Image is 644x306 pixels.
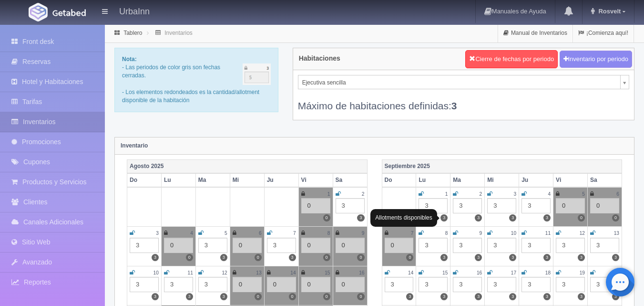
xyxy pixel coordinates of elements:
[590,277,619,292] div: 3
[255,293,262,300] label: 0
[255,254,262,261] label: 0
[578,254,585,261] label: 3
[161,173,195,187] th: Lu
[465,50,558,68] button: Cierre de fechas por periodo
[323,293,330,300] label: 0
[487,198,516,213] div: 3
[612,254,619,261] label: 3
[293,231,296,236] small: 7
[233,277,262,292] div: 0
[153,270,159,275] small: 10
[556,238,585,253] div: 3
[222,270,227,275] small: 12
[382,173,416,187] th: Do
[511,270,516,275] small: 17
[362,191,365,197] small: 2
[408,270,413,275] small: 14
[445,191,448,197] small: 1
[121,142,148,149] strong: Inventario
[298,173,333,187] th: Vi
[267,277,296,292] div: 0
[406,293,413,300] label: 3
[127,159,368,173] th: Agosto 2025
[451,100,457,111] b: 3
[560,51,632,68] button: Inventario por periodo
[556,277,585,292] div: 3
[573,24,634,42] a: ¡Comienza aquí!
[453,277,482,292] div: 3
[580,270,585,275] small: 19
[186,254,193,261] label: 0
[164,30,193,36] a: Inventarios
[323,214,330,222] label: 0
[122,56,137,63] b: Nota:
[440,293,448,300] label: 3
[612,293,619,300] label: 3
[582,191,585,197] small: 5
[264,173,298,187] th: Ju
[596,8,621,15] span: Rosvelt
[190,231,193,236] small: 4
[220,254,227,261] label: 3
[325,270,330,275] small: 15
[52,9,86,16] img: Getabed
[385,238,414,253] div: 0
[521,277,551,292] div: 3
[336,238,365,253] div: 0
[220,293,227,300] label: 3
[362,231,365,236] small: 9
[299,55,340,62] h4: Habitaciones
[336,277,365,292] div: 0
[485,173,519,187] th: Mi
[357,254,364,261] label: 0
[327,231,330,236] small: 8
[359,270,364,275] small: 16
[511,231,516,236] small: 10
[487,277,516,292] div: 3
[475,254,482,261] label: 3
[440,214,448,222] label: 3
[233,238,262,253] div: 0
[186,293,193,300] label: 3
[580,231,585,236] small: 12
[301,277,330,292] div: 0
[545,231,551,236] small: 11
[445,231,448,236] small: 8
[130,238,159,253] div: 3
[127,173,162,187] th: Do
[450,173,485,187] th: Ma
[130,277,159,292] div: 3
[614,231,619,236] small: 13
[480,231,482,236] small: 9
[230,173,264,187] th: Mi
[289,254,296,261] label: 3
[543,293,551,300] label: 3
[453,238,482,253] div: 3
[327,191,330,197] small: 1
[509,254,516,261] label: 3
[225,231,227,236] small: 5
[267,238,296,253] div: 3
[298,89,629,113] div: Máximo de habitaciones definidas:
[298,75,629,89] a: Ejecutiva sencilla
[519,173,553,187] th: Ju
[370,209,437,227] div: Allotments disponibles
[477,270,482,275] small: 16
[336,198,365,213] div: 3
[616,191,619,197] small: 6
[301,238,330,253] div: 0
[259,231,262,236] small: 6
[156,231,159,236] small: 3
[543,254,551,261] label: 3
[578,293,585,300] label: 3
[416,173,450,187] th: Lu
[198,238,227,253] div: 3
[498,24,572,42] a: Manual de Inventarios
[543,214,551,222] label: 3
[411,231,414,236] small: 7
[164,277,193,292] div: 3
[289,293,296,300] label: 0
[509,293,516,300] label: 3
[382,159,622,173] th: Septiembre 2025
[323,254,330,261] label: 0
